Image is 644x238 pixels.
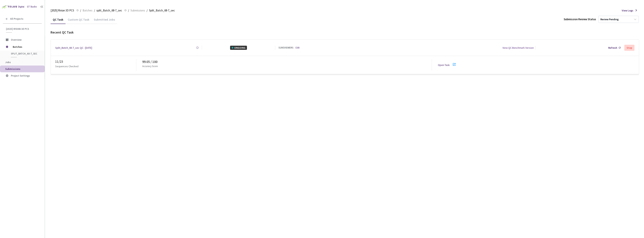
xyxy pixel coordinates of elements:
[51,30,639,35] div: Recent QC Task
[608,46,617,50] div: Refresh
[11,74,30,77] span: Project Settings
[142,64,158,68] p: Accuracy Score
[11,38,22,41] span: Overview
[130,8,146,12] a: Submissions
[94,8,95,13] li: /
[66,18,92,24] div: Custom QC Task
[5,60,11,64] span: Jobs
[296,46,300,50] a: Edit
[51,8,74,13] span: [2025] Rivian 3D PCS
[600,18,619,21] div: Review Pending
[11,52,39,55] span: split_Batch_68-7_sec
[502,46,534,50] div: View QC Benchmark Version
[55,64,78,68] p: Sequences Checked
[627,46,632,49] div: Stop
[230,46,247,50] div: ONGOING
[622,8,633,13] span: View Logs
[5,67,20,71] span: Submissions
[92,18,117,24] div: Submitted Jobs
[128,8,129,13] li: /
[51,18,66,24] div: QC Task
[564,17,596,22] div: Submission Review Status
[279,46,293,50] div: 51 REVIEWERS
[13,43,38,51] span: Batches
[142,59,432,64] div: 99.05 / 100
[27,5,37,9] div: GT Studio
[6,27,40,31] span: [2025] Rivian 3D PCS
[147,8,148,13] li: /
[149,8,175,13] span: Split_Batch_68-7_sec
[55,59,136,64] div: 11 / 23
[83,8,92,13] span: Batches
[130,8,145,13] span: Submissions
[10,17,23,20] span: All Projects
[438,63,450,67] a: Open Task
[82,8,93,12] a: Batches
[55,46,92,50] a: Split_Batch_68-7_sec QC - [DATE]
[80,8,81,13] li: /
[96,8,122,13] span: split_Batch_68-7_sec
